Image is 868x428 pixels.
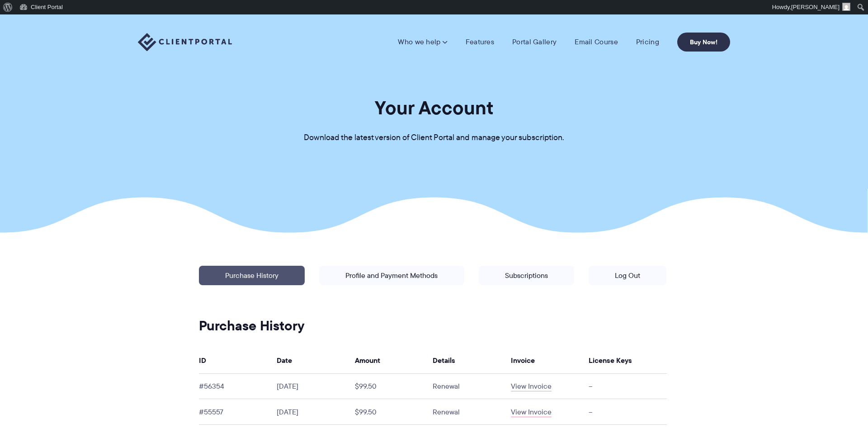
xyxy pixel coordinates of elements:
[479,266,574,285] a: Subscriptions
[199,317,667,334] h2: Purchase History
[277,374,355,399] td: [DATE]
[319,266,464,285] a: Profile and Payment Methods
[398,38,447,47] a: Who we help
[192,259,674,324] p: | | |
[512,38,557,47] a: Portal Gallery
[355,407,377,417] span: $99.50
[199,374,277,399] td: #56354
[304,131,564,145] p: Download the latest version of Client Portal and manage your subscription.
[375,96,494,120] h1: Your Account
[277,347,355,374] th: Date
[277,399,355,424] td: [DATE]
[355,347,433,374] th: Amount
[199,266,305,285] a: Purchase History
[511,381,552,391] a: View Invoice
[355,381,377,391] span: $99.50
[636,38,659,47] a: Pricing
[589,266,666,285] a: Log Out
[511,347,589,374] th: Invoice
[589,374,667,399] td: –
[589,399,667,424] td: –
[433,381,460,391] span: Renewal
[677,33,730,52] a: Buy Now!
[433,407,460,417] span: Renewal
[589,347,667,374] th: License Keys
[511,407,552,417] a: View Invoice
[199,399,277,424] td: #55557
[575,38,618,47] a: Email Course
[791,4,840,10] span: [PERSON_NAME]
[199,347,277,374] th: ID
[466,38,494,47] a: Features
[433,347,511,374] th: Details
